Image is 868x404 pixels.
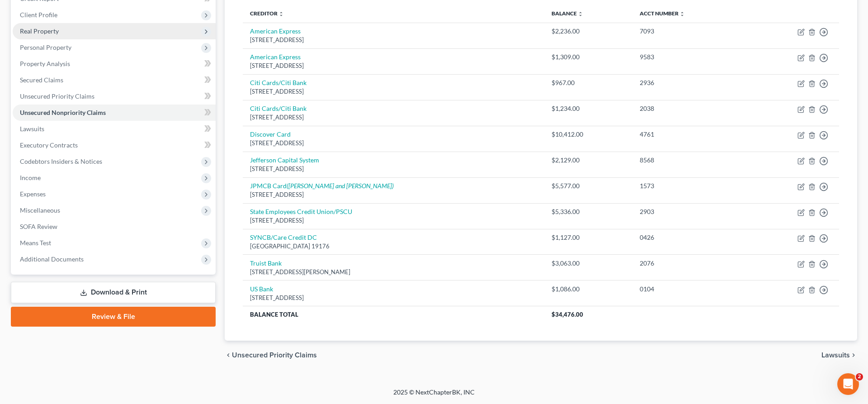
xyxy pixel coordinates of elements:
[13,56,216,72] a: Property Analysis
[20,11,57,19] span: Client Profile
[250,294,537,302] div: [STREET_ADDRESS]
[552,130,625,139] div: $10,412.00
[250,165,537,173] div: [STREET_ADDRESS]
[20,125,44,133] span: Lawsuits
[250,156,319,164] a: Jefferson Capital System
[640,156,739,165] div: 8568
[20,157,102,165] span: Codebtors Insiders & Notices
[250,208,352,215] a: State Employees Credit Union/PSCU
[250,62,537,70] div: [STREET_ADDRESS]
[11,307,216,327] a: Review & File
[552,156,625,165] div: $2,129.00
[640,10,685,17] a: Acct Number unfold_more
[250,182,394,190] a: JPMCB Card([PERSON_NAME] and [PERSON_NAME])
[13,72,216,88] a: Secured Claims
[250,53,301,61] a: American Express
[250,285,273,293] a: US Bank
[20,141,78,149] span: Executory Contracts
[640,207,739,216] div: 2903
[679,11,685,17] i: unfold_more
[578,11,583,17] i: unfold_more
[20,76,63,84] span: Secured Claims
[250,268,537,276] div: [STREET_ADDRESS][PERSON_NAME]
[287,182,394,190] i: ([PERSON_NAME] and [PERSON_NAME])
[250,216,537,225] div: [STREET_ADDRESS]
[250,36,537,44] div: [STREET_ADDRESS]
[20,43,71,51] span: Personal Property
[250,113,537,122] div: [STREET_ADDRESS]
[552,207,625,216] div: $5,336.00
[552,27,625,36] div: $2,236.00
[20,239,51,247] span: Means Test
[821,352,850,359] span: Lawsuits
[856,373,863,380] span: 2
[850,352,857,359] i: chevron_right
[11,282,216,303] a: Download & Print
[232,352,317,359] span: Unsecured Priority Claims
[243,306,544,323] th: Balance Total
[13,121,216,137] a: Lawsuits
[552,78,625,87] div: $967.00
[176,388,692,404] div: 2025 © NextChapterBK, INC
[250,190,537,199] div: [STREET_ADDRESS]
[552,311,583,318] span: $34,476.00
[821,352,857,359] button: Lawsuits chevron_right
[552,10,583,17] a: Balance unfold_more
[250,105,307,112] a: Citi Cards/Citi Bank
[20,255,84,263] span: Additional Documents
[20,92,94,100] span: Unsecured Priority Claims
[640,259,739,268] div: 2076
[250,259,282,267] a: Truist Bank
[250,242,537,251] div: [GEOGRAPHIC_DATA] 19176
[250,87,537,96] div: [STREET_ADDRESS]
[552,233,625,242] div: $1,127.00
[640,104,739,113] div: 2038
[837,373,859,395] iframe: Intercom live chat
[640,181,739,190] div: 1573
[552,285,625,294] div: $1,086.00
[225,352,317,359] button: chevron_left Unsecured Priority Claims
[640,233,739,242] div: 0426
[20,109,106,116] span: Unsecured Nonpriority Claims
[20,60,70,67] span: Property Analysis
[20,223,57,230] span: SOFA Review
[20,27,59,35] span: Real Property
[250,10,284,17] a: Creditor unfold_more
[640,27,739,36] div: 7093
[552,259,625,268] div: $3,063.00
[278,11,284,17] i: unfold_more
[552,52,625,62] div: $1,309.00
[20,190,46,198] span: Expenses
[13,88,216,105] a: Unsecured Priority Claims
[13,105,216,121] a: Unsecured Nonpriority Claims
[640,130,739,139] div: 4761
[640,52,739,62] div: 9583
[250,79,307,86] a: Citi Cards/Citi Bank
[250,139,537,147] div: [STREET_ADDRESS]
[552,181,625,190] div: $5,577.00
[552,104,625,113] div: $1,234.00
[225,352,232,359] i: chevron_left
[250,27,301,35] a: American Express
[250,233,317,241] a: SYNCB/Care Credit DC
[13,137,216,153] a: Executory Contracts
[250,130,291,138] a: Discover Card
[20,206,60,214] span: Miscellaneous
[13,219,216,235] a: SOFA Review
[20,174,41,181] span: Income
[640,78,739,87] div: 2936
[640,285,739,294] div: 0104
